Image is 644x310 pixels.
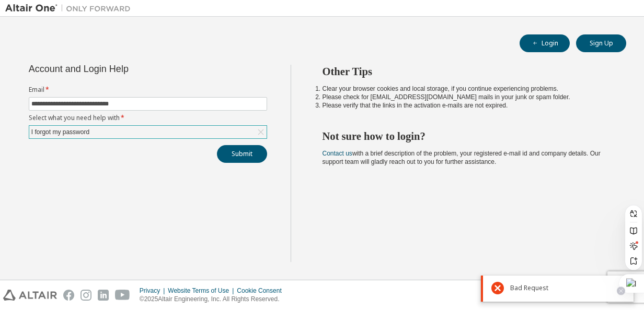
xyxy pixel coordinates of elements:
[29,65,220,73] div: Account and Login Help
[323,101,608,110] li: Please verify that the links in the activation e-mails are not expired.
[237,287,287,295] div: Cookie Consent
[168,287,237,295] div: Website Terms of Use
[29,86,267,94] label: Email
[5,3,136,14] img: Altair One
[323,65,608,78] h2: Other Tips
[29,126,267,138] div: I forgot my password
[29,114,267,122] label: Select what you need help with
[323,129,608,143] h2: Not sure how to login?
[98,290,109,301] img: linkedin.svg
[520,34,570,52] button: Login
[323,93,608,101] li: Please check for [EMAIL_ADDRESS][DOMAIN_NAME] mails in your junk or spam folder.
[576,34,626,52] button: Sign Up
[510,284,548,292] span: Bad Request
[63,290,74,301] img: facebook.svg
[217,145,267,163] button: Submit
[3,290,57,301] img: altair_logo.svg
[140,287,168,295] div: Privacy
[80,290,91,301] img: instagram.svg
[323,150,601,165] span: with a brief description of the problem, your registered e-mail id and company details. Our suppo...
[30,126,91,138] div: I forgot my password
[323,85,608,93] li: Clear your browser cookies and local storage, if you continue experiencing problems.
[115,290,130,301] img: youtube.svg
[323,150,352,157] a: Contact us
[140,295,288,304] p: © 2025 Altair Engineering, Inc. All Rights Reserved.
